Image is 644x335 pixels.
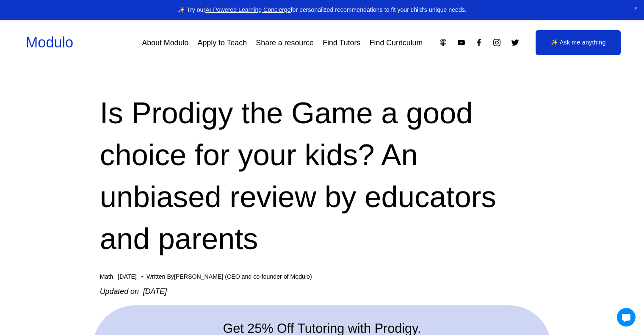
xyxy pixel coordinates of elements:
[492,38,501,47] a: Instagram
[536,30,621,55] a: ✨ Ask me anything
[142,35,188,50] a: About Modulo
[205,6,290,13] a: AI-Powered Learning Concierge
[100,273,113,280] a: Math
[100,92,544,260] h1: Is Prodigy the Game a good choice for your kids? An unbiased review by educators and parents
[26,34,73,50] a: Modulo
[370,35,423,50] a: Find Curriculum
[146,273,312,280] div: Written By
[475,38,484,47] a: Facebook
[457,38,466,47] a: YouTube
[174,273,312,280] a: [PERSON_NAME] (CEO and co-founder of Modulo)
[118,273,137,280] span: [DATE]
[100,287,167,296] em: Updated on [DATE]
[439,38,448,47] a: Apple Podcasts
[511,38,520,47] a: Twitter
[256,35,314,50] a: Share a resource
[198,35,247,50] a: Apply to Teach
[323,35,360,50] a: Find Tutors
